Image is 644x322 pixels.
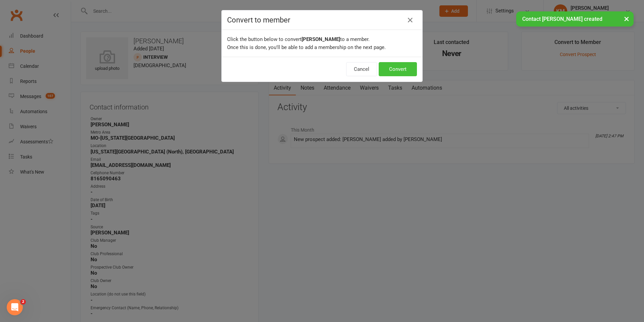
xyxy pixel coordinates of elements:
[20,299,26,305] span: 2
[516,11,634,27] div: Contact [PERSON_NAME] created
[621,11,633,26] button: ×
[222,30,422,57] div: Click the button below to convert to a member. Once this is done, you'll be able to add a members...
[346,62,377,76] button: Cancel
[7,299,23,315] iframe: Intercom live chat
[302,36,340,42] b: [PERSON_NAME]
[379,62,417,76] button: Convert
